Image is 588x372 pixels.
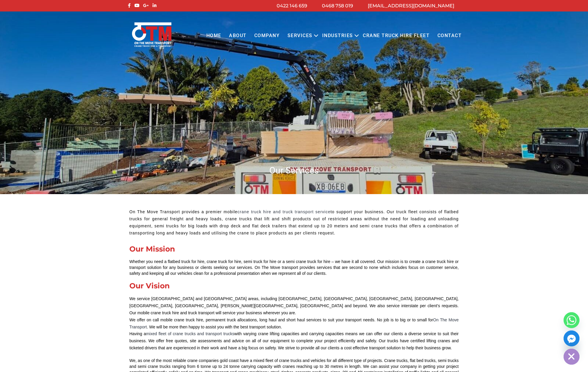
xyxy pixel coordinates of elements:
[146,331,234,336] a: mixed fleet of crane trucks and transport trucks
[238,209,330,214] a: crane truck hire and truck transport service
[129,295,459,316] p: We service [GEOGRAPHIC_DATA] and [GEOGRAPHIC_DATA] areas, including [GEOGRAPHIC_DATA], [GEOGRAPHI...
[225,28,250,44] a: About
[129,330,459,351] p: Having a with varying crane lifting capacities and carrying capacities means we can offer our cli...
[250,28,284,44] a: COMPANY
[202,28,225,44] a: Home
[129,317,459,331] p: ​We offer on call mobile crane truck hire, permanent truck allocations, long haul and short haul ...
[322,3,353,9] a: 0468 758 019
[284,28,316,44] a: Services
[318,28,357,44] a: Industries
[564,312,579,328] a: Whatsapp
[129,259,459,276] div: Whether you need a flatbed truck for hire, crane truck for hire, semi truck for hire or a semi cr...
[359,28,433,44] a: Crane Truck Hire Fleet
[129,282,459,290] div: Our Vision
[129,209,459,237] p: On The Move Transport provides a premier mobile to support your business. Our truck fleet consist...
[131,22,173,47] img: Otmtransport
[277,3,307,9] a: 0422 146 659
[126,165,462,176] h1: Our Services
[129,318,459,329] a: On The Move Transport
[433,28,465,44] a: Contact
[129,245,459,253] div: Our Mission
[368,3,454,9] a: [EMAIL_ADDRESS][DOMAIN_NAME]
[564,330,579,346] a: Facebook_Messenger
